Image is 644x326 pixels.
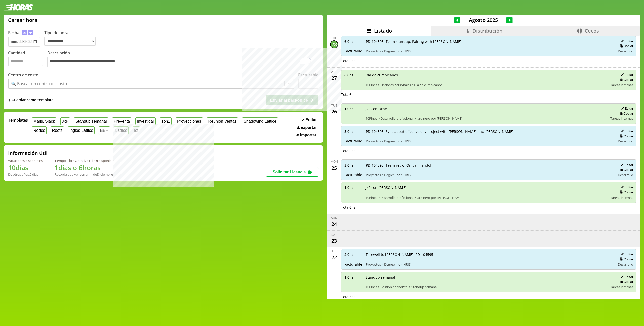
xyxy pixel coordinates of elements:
div: Thu [331,36,337,40]
button: Copiar [618,44,633,48]
select: Tipo de hora [44,37,96,46]
button: Editar [619,73,633,77]
b: Diciembre [97,172,113,177]
span: Tareas internas [610,285,633,289]
div: Total 6 hs [341,205,636,210]
button: Lattice [114,126,129,134]
span: PD-104595. Team retro. On-call handoff [366,163,612,168]
button: Ingles Lattice [68,126,95,134]
label: Facturable [298,72,318,78]
div: De otros años: 0 días [8,172,43,177]
button: Editar [619,106,633,111]
button: Roots [51,126,64,134]
img: logotipo [4,4,33,11]
span: Exportar [300,125,317,130]
span: Tareas internas [610,83,633,87]
button: Reunion Ventas [207,117,238,125]
label: Tipo de hora [44,30,100,47]
span: Facturable [344,139,362,143]
button: 1on1 [160,117,172,125]
span: 6.0 hs [344,73,362,77]
div: 26 [330,108,338,116]
button: Exportar [295,125,318,130]
button: iot [133,126,140,134]
span: Dia de cumpleaños [366,73,607,77]
span: 10Pines > Desarrollo profesional > Jardinero por [PERSON_NAME] [366,116,607,121]
span: 1.0 hs [344,185,362,190]
label: Centro de costo [8,72,38,78]
div: Vacaciones disponibles [8,158,43,163]
input: Cantidad [8,57,43,66]
button: Editar [619,129,633,133]
button: Copiar [618,257,633,262]
div: Total 6 hs [341,92,636,97]
span: Facturable [344,49,362,53]
span: 10Pines > Licencias personales > Dia de cumpleaños [366,83,607,87]
span: Distribución [472,27,503,34]
span: Templates [8,117,28,123]
span: Tareas internas [610,116,633,121]
div: 23 [330,237,338,245]
button: Mails, Slack [32,117,56,125]
button: Copiar [618,111,633,116]
span: Desarrollo [618,49,633,53]
div: Sat [331,233,337,237]
span: Editar [305,118,317,122]
span: JxP con [PERSON_NAME] [366,185,607,190]
div: Total 6 hs [341,58,636,63]
span: 2.0 hs [344,252,362,257]
span: +Guardar como template [8,97,53,103]
span: + [8,97,11,103]
span: Facturable [344,172,362,177]
span: 6.0 hs [344,39,362,44]
button: Standup semanal [74,117,108,125]
div: 25 [330,164,338,172]
span: JxP con Orne [366,106,607,111]
button: Redes [32,126,47,134]
span: 5.0 hs [344,163,362,168]
button: Shadowing Lattice [242,117,278,125]
textarea: To enrich screen reader interactions, please activate Accessibility in Grammarly extension settings [47,57,314,67]
span: 5.0 hs [344,129,362,134]
button: Editar [619,185,633,189]
button: Copiar [618,190,633,194]
button: Editar [619,163,633,167]
div: 🔍 Buscar un centro de costo [11,81,67,86]
label: Fecha [8,30,19,36]
span: Farewell to [PERSON_NAME]. PD-104595 [366,252,612,257]
button: Editar [619,39,633,43]
span: Proyectos > Degree Inc > HRIS [366,49,612,53]
span: Proyectos > Degree Inc > HRIS [366,262,612,267]
h1: 10 días [8,163,43,172]
div: scrollable content [327,36,640,299]
span: Desarrollo [618,173,633,177]
span: Agosto 2025 [460,17,506,23]
div: Total 3 hs [341,294,636,299]
label: Cantidad [8,50,47,69]
span: PD-104595. Team standup. Pairing with [PERSON_NAME] [366,39,612,44]
button: Editar [619,252,633,256]
div: 27 [330,74,338,82]
span: Standup semanal [366,275,607,280]
div: Wed [331,70,338,74]
h1: Cargar hora [8,17,37,23]
div: Mon [331,159,338,164]
span: 1.0 hs [344,275,362,280]
span: Desarrollo [618,139,633,143]
span: Importar [300,133,316,137]
span: Desarrollo [618,262,633,267]
span: Solicitar Licencia [273,170,306,174]
div: Tue [331,103,337,108]
div: 28 [330,40,338,48]
h2: Información útil [8,150,48,156]
span: Facturable [344,262,362,267]
div: Recordá que vencen a fin de [55,172,114,177]
div: 24 [330,220,338,228]
div: Fri [332,249,336,253]
button: Copiar [618,168,633,172]
span: Proyectos > Degree Inc > HRIS [366,139,612,143]
button: Editar [619,275,633,279]
button: Copiar [618,134,633,138]
button: Copiar [618,280,633,284]
div: Tiempo Libre Optativo (TiLO) disponible [55,158,114,163]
